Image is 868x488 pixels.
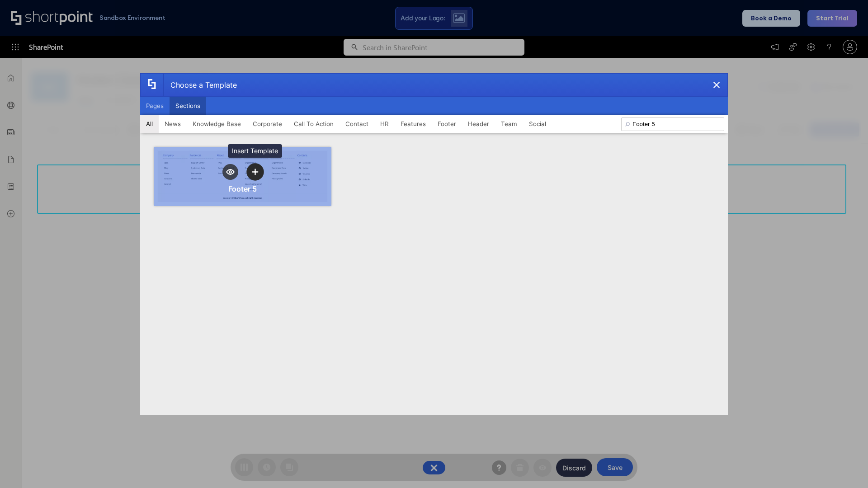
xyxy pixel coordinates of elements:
button: Knowledge Base [187,115,247,133]
button: Team [495,115,523,133]
div: template selector [140,73,728,415]
div: Choose a Template [163,74,237,96]
button: HR [374,115,395,133]
button: Features [395,115,432,133]
button: Sections [170,97,206,115]
div: Footer 5 [228,184,257,193]
button: Social [523,115,552,133]
button: Call To Action [288,115,340,133]
input: Search [621,117,724,131]
button: Footer [432,115,462,133]
button: Corporate [247,115,288,133]
button: Pages [140,97,170,115]
button: All [140,115,159,133]
button: News [159,115,187,133]
button: Header [462,115,495,133]
button: Contact [340,115,374,133]
iframe: Chat Widget [823,445,868,488]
